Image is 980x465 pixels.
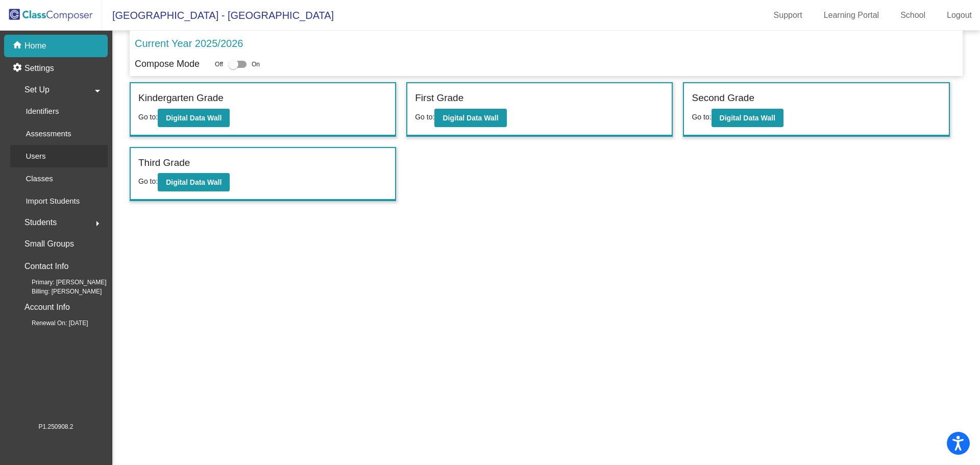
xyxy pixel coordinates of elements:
[12,40,24,52] mat-icon: home
[892,7,934,23] a: School
[415,91,463,106] label: First Grade
[415,113,434,121] span: Go to:
[26,173,53,185] p: Classes
[434,109,506,127] button: Digital Data Wall
[24,40,46,52] p: Home
[712,109,783,127] button: Digital Data Wall
[135,57,200,71] p: Compose Mode
[138,91,224,106] label: Kindergarten Grade
[692,91,754,106] label: Second Grade
[166,178,222,186] b: Digital Data Wall
[24,83,50,97] span: Set Up
[91,217,104,230] mat-icon: arrow_right
[252,60,260,69] span: On
[158,173,230,191] button: Digital Data Wall
[26,128,71,140] p: Assessments
[443,114,498,122] b: Digital Data Wall
[15,319,88,328] span: Renewal On: [DATE]
[24,237,74,251] p: Small Groups
[26,150,45,162] p: Users
[26,105,59,117] p: Identifiers
[15,287,102,296] span: Billing: [PERSON_NAME]
[26,195,80,207] p: Import Students
[24,62,54,75] p: Settings
[102,7,334,23] span: [GEOGRAPHIC_DATA] - [GEOGRAPHIC_DATA]
[692,113,711,121] span: Go to:
[720,114,775,122] b: Digital Data Wall
[766,7,811,23] a: Support
[24,259,68,274] p: Contact Info
[158,109,230,127] button: Digital Data Wall
[24,215,57,230] span: Students
[91,85,104,97] mat-icon: arrow_drop_down
[138,177,158,185] span: Go to:
[215,60,223,69] span: Off
[24,300,70,314] p: Account Info
[138,156,190,170] label: Third Grade
[135,36,243,51] p: Current Year 2025/2026
[939,7,980,23] a: Logout
[15,278,107,287] span: Primary: [PERSON_NAME]
[138,113,158,121] span: Go to:
[816,7,888,23] a: Learning Portal
[12,62,24,75] mat-icon: settings
[166,114,222,122] b: Digital Data Wall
